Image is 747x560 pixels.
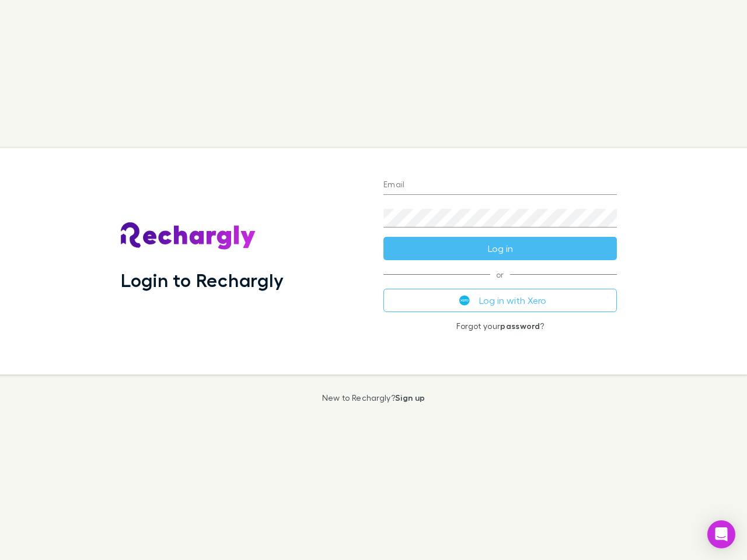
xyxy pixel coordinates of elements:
a: Sign up [395,393,425,402]
span: or [383,274,617,275]
div: Open Intercom Messenger [707,520,735,548]
p: New to Rechargly? [322,393,425,402]
a: password [500,321,540,331]
img: Xero's logo [459,295,470,306]
p: Forgot your ? [383,321,617,331]
button: Log in [383,237,617,260]
button: Log in with Xero [383,289,617,312]
h1: Login to Rechargly [121,269,284,291]
img: Rechargly's Logo [121,222,256,250]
